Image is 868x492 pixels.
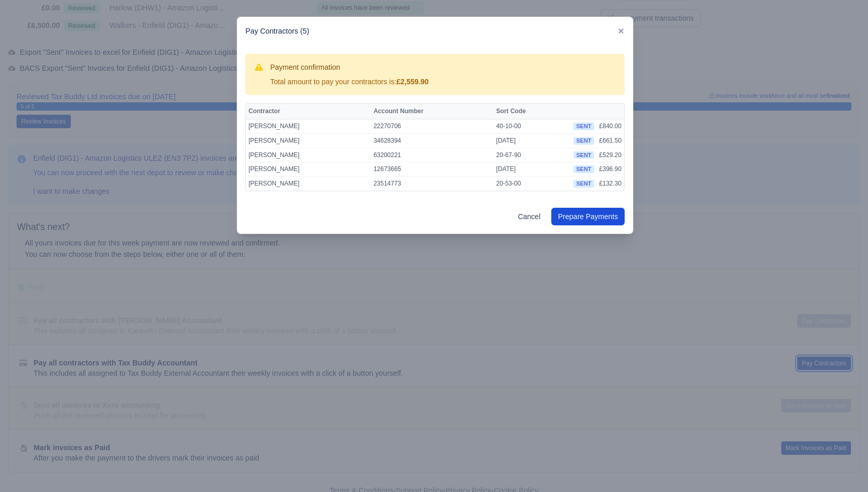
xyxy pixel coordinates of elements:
td: 12673665 [371,162,493,177]
td: £840.00 [597,119,624,133]
td: [DATE] [493,133,571,148]
button: Prepare Payments [551,208,625,225]
span: sent [574,137,594,145]
td: £529.20 [597,148,624,162]
a: Cancel [511,208,547,225]
td: 34628394 [371,133,493,148]
th: Contractor [246,104,371,119]
th: Account Number [371,104,493,119]
td: [PERSON_NAME] [246,177,371,191]
td: £396.90 [597,162,624,177]
h3: Payment confirmation [270,62,429,72]
span: sent [574,165,594,173]
td: 22270706 [371,119,493,133]
div: Pay Contractors (5) [237,17,633,45]
td: £661.50 [597,133,624,148]
td: [PERSON_NAME] [246,119,371,133]
td: 20-67-90 [493,148,571,162]
iframe: Chat Widget [816,442,868,492]
td: [PERSON_NAME] [246,162,371,177]
td: 23514773 [371,177,493,191]
td: [PERSON_NAME] [246,133,371,148]
td: 40-10-00 [493,119,571,133]
td: 20-53-00 [493,177,571,191]
td: 63200221 [371,148,493,162]
span: sent [574,122,594,130]
span: sent [574,151,594,159]
td: [DATE] [493,162,571,177]
div: Total amount to pay your contractors is: [270,76,429,87]
td: £132.30 [597,177,624,191]
th: Sort Code [493,104,571,119]
span: sent [574,180,594,188]
strong: £2,559.90 [396,78,428,86]
td: [PERSON_NAME] [246,148,371,162]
